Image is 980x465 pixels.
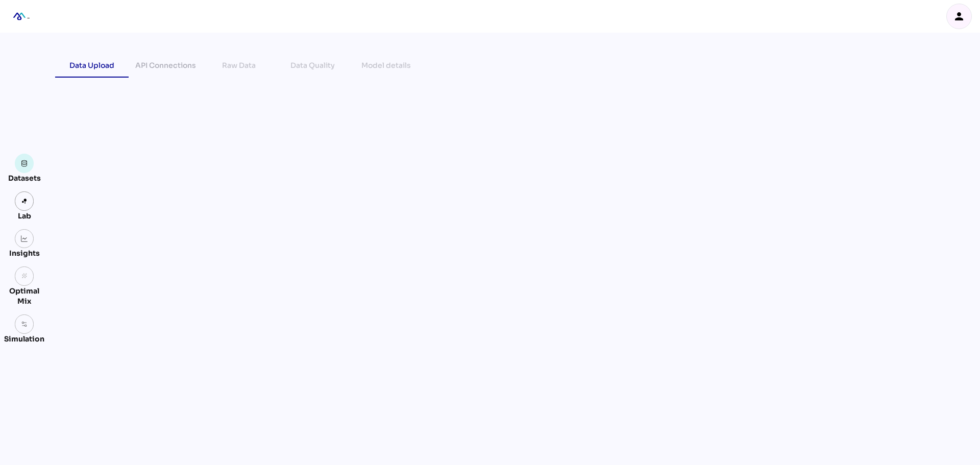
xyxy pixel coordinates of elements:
div: Insights [9,248,40,258]
img: lab.svg [21,198,28,205]
img: settings.svg [21,321,28,328]
img: graph.svg [21,235,28,242]
div: Model details [361,59,411,71]
div: mediaROI [8,5,31,28]
div: Optimal Mix [4,286,44,306]
div: API Connections [135,59,196,71]
div: Raw Data [222,59,256,71]
div: Lab [13,211,36,221]
div: Data Quality [290,59,335,71]
i: person [953,10,965,22]
div: Datasets [8,173,41,183]
div: Data Upload [69,59,114,71]
i: grain [21,273,28,280]
img: data.svg [21,160,28,167]
div: Simulation [4,334,44,344]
